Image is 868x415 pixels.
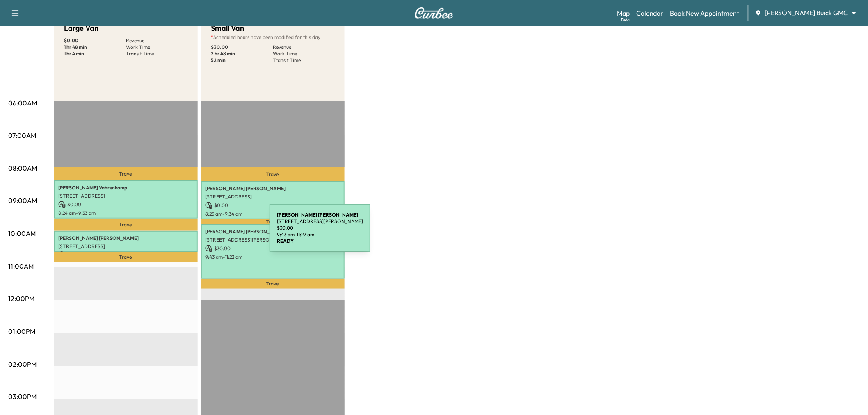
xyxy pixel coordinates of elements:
p: [STREET_ADDRESS] [58,193,194,199]
p: 8:24 am - 9:33 am [58,210,194,217]
p: 08:00AM [8,163,37,173]
p: Travel [201,167,345,181]
span: [PERSON_NAME] Buick GMC [765,8,848,18]
p: Transit Time [126,50,188,57]
p: 11:00AM [8,261,34,271]
p: 2 hr 48 min [211,50,273,57]
p: Travel [54,252,198,262]
div: Beta [621,17,630,23]
p: [STREET_ADDRESS][PERSON_NAME] [205,237,340,243]
p: [PERSON_NAME] Vahrenkamp [58,185,194,191]
p: Travel [54,167,198,180]
p: 07:00AM [8,130,36,140]
p: $ 0.00 [58,201,194,208]
p: 1 hr 48 min [64,44,126,50]
p: $ 30.00 [211,44,273,50]
p: Travel [201,279,345,289]
p: $ 30.00 [277,225,363,231]
h5: Large Van [64,23,98,34]
p: 02:00PM [8,359,37,369]
p: Travel [201,219,345,224]
p: 8:25 am - 9:34 am [205,211,340,217]
a: Book New Appointment [670,8,740,18]
p: 9:43 am - 11:22 am [205,254,340,260]
h5: Small Van [211,23,244,34]
p: $ 0.00 [205,202,340,209]
p: Transit Time [273,57,335,64]
p: 1 hr 4 min [64,50,126,57]
a: Calendar [636,8,664,18]
p: Revenue [273,44,335,50]
p: Scheduled hours have been modified for this day [211,34,335,41]
p: [STREET_ADDRESS] [58,243,194,250]
a: MapBeta [617,8,630,18]
p: 9:43 am - 11:22 am [277,231,363,238]
p: [STREET_ADDRESS][PERSON_NAME] [277,218,363,225]
p: $ 0.00 [58,251,194,259]
p: 12:00PM [8,294,34,303]
p: 03:00PM [8,392,37,401]
p: [PERSON_NAME] [PERSON_NAME] [205,185,340,192]
p: [PERSON_NAME] [PERSON_NAME] [205,228,340,235]
p: Revenue [126,37,188,44]
p: 52 min [211,57,273,64]
p: 06:00AM [8,98,37,108]
p: [STREET_ADDRESS] [205,194,340,200]
p: Work Time [126,44,188,50]
b: [PERSON_NAME] [PERSON_NAME] [277,212,358,218]
p: 01:00PM [8,326,35,336]
p: [PERSON_NAME] [PERSON_NAME] [58,235,194,242]
img: Curbee Logo [414,7,454,19]
b: READY [277,238,294,244]
p: $ 30.00 [205,245,340,252]
p: 09:00AM [8,196,37,205]
p: Travel [54,219,198,231]
p: $ 0.00 [64,37,126,44]
p: 10:00AM [8,228,36,238]
p: Work Time [273,50,335,57]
